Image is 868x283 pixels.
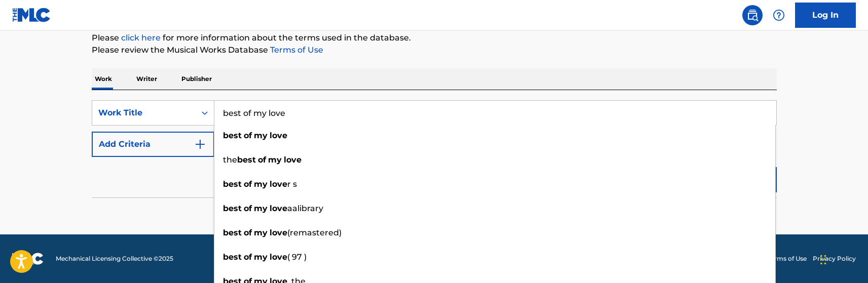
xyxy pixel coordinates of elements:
[746,9,759,21] img: search
[817,234,868,283] iframe: Chat Widget
[223,228,242,237] strong: best
[223,179,242,189] strong: best
[133,68,160,90] p: Writer
[769,5,789,25] div: Help
[178,68,215,90] p: Publisher
[287,252,307,262] span: ( 97 )
[223,204,242,213] strong: best
[268,45,323,55] a: Terms of Use
[270,131,287,140] strong: love
[121,33,161,43] a: click here
[287,179,297,189] span: r s
[270,228,287,237] strong: love
[92,44,777,56] p: Please review the Musical Works Database
[254,179,268,189] strong: my
[244,228,252,237] strong: of
[268,155,282,165] strong: my
[92,68,115,90] p: Work
[244,252,252,262] strong: of
[270,179,287,189] strong: love
[12,253,44,265] img: logo
[254,204,268,213] strong: my
[270,204,287,213] strong: love
[12,8,51,22] img: MLC Logo
[237,155,256,165] strong: best
[244,179,252,189] strong: of
[244,131,252,140] strong: of
[287,228,342,237] span: (remastered)
[92,132,214,157] button: Add Criteria
[244,204,252,213] strong: of
[254,228,268,237] strong: my
[254,252,268,262] strong: my
[223,252,242,262] strong: best
[287,204,323,213] span: aalibrary
[742,5,763,25] a: Public Search
[194,138,206,150] img: 9d2ae6d4665cec9f34b9.svg
[92,100,777,197] form: Search Form
[813,254,856,263] a: Privacy Policy
[92,32,777,44] p: Please for more information about the terms used in the database.
[795,3,856,28] a: Log In
[258,155,266,165] strong: of
[820,245,826,275] div: Drag
[773,9,785,21] img: help
[98,107,190,119] div: Work Title
[254,131,268,140] strong: my
[284,155,301,165] strong: love
[223,131,242,140] strong: best
[223,155,237,165] span: the
[270,252,287,262] strong: love
[56,254,173,263] span: Mechanical Licensing Collective © 2025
